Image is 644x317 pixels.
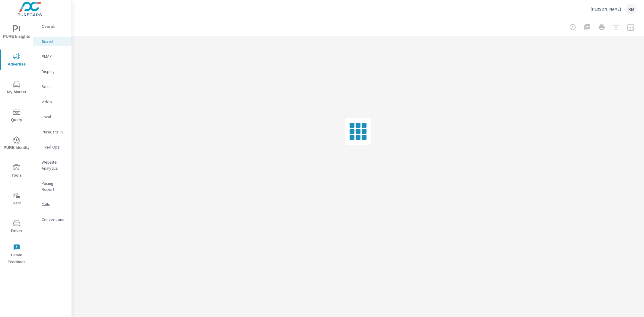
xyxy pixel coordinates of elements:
[33,158,72,173] div: Website Analytics
[2,220,31,235] span: Driver
[2,109,31,123] span: Query
[33,67,72,76] div: Display
[33,22,72,31] div: Overall
[2,244,31,266] span: Leave Feedback
[42,53,67,59] p: PMAX
[2,25,31,40] span: PURE Insights
[42,216,67,223] p: Conversions
[42,23,67,29] p: Overall
[42,144,67,150] p: Fixed Ops
[2,192,31,207] span: Tier2
[33,82,72,91] div: Social
[2,164,31,179] span: Tools
[42,201,67,207] p: Calls
[591,6,621,12] p: [PERSON_NAME]
[42,38,67,44] p: Search
[0,18,33,268] div: nav menu
[626,4,637,14] div: RM
[33,127,72,136] div: PureCars TV
[33,97,72,106] div: Video
[33,112,72,121] div: Local
[33,52,72,61] div: PMAX
[2,53,31,68] span: Advertise
[42,159,67,171] p: Website Analytics
[33,200,72,209] div: Calls
[42,114,67,120] p: Local
[33,142,72,152] div: Fixed Ops
[42,180,67,192] p: Pacing Report
[2,136,31,151] span: PURE Identity
[2,81,31,96] span: My Market
[33,37,72,46] div: Search
[33,179,72,194] div: Pacing Report
[33,215,72,224] div: Conversions
[42,84,67,90] p: Social
[42,69,67,75] p: Display
[42,99,67,105] p: Video
[42,129,67,135] p: PureCars TV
